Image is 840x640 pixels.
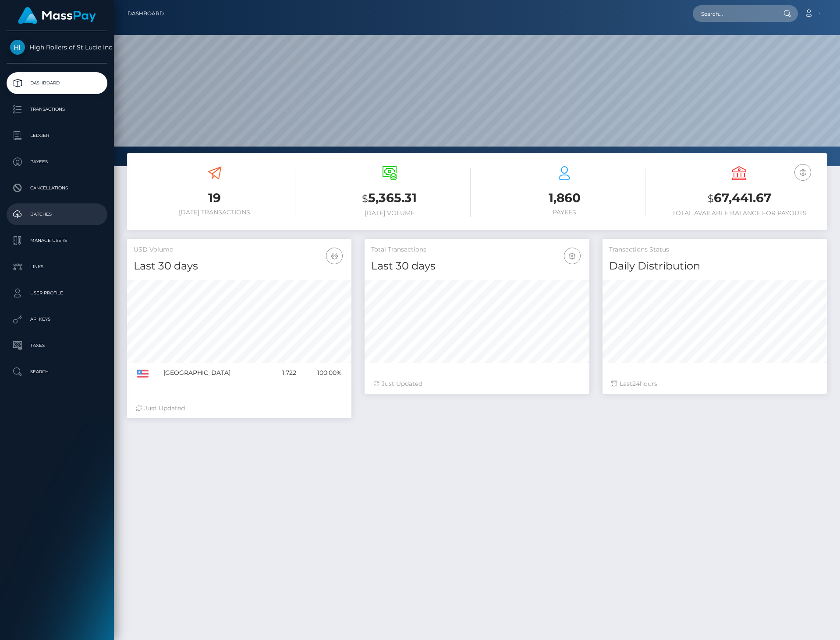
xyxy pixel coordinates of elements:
p: Links [10,260,104,273]
input: Search... [693,5,775,22]
h6: Total Available Balance for Payouts [659,210,820,217]
h4: Daily Distribution [609,259,820,274]
h5: Transactions Status [609,245,820,254]
a: Dashboard [128,4,164,23]
p: User Profile [10,287,104,300]
div: Last hours [611,379,818,388]
p: Dashboard [10,77,104,90]
h6: [DATE] Volume [308,210,470,217]
h4: Last 30 days [371,259,582,274]
h5: USD Volume [134,245,345,254]
h3: 5,365.31 [308,189,470,207]
p: Ledger [10,129,104,142]
td: [GEOGRAPHIC_DATA] [160,363,269,383]
a: Cancellations [7,177,107,199]
img: US.png [137,370,149,378]
a: Payees [7,151,107,173]
div: Just Updated [136,404,343,413]
p: API Keys [10,313,104,326]
p: Payees [10,155,104,168]
span: High Rollers of St Lucie Inc [7,43,107,51]
small: $ [708,192,714,205]
a: Taxes [7,335,107,357]
span: 24 [632,380,640,388]
a: User Profile [7,282,107,304]
img: MassPay Logo [18,7,96,24]
a: Manage Users [7,230,107,252]
p: Manage Users [10,234,104,247]
p: Taxes [10,339,104,352]
p: Transactions [10,103,104,116]
h5: Total Transactions [371,245,582,254]
p: Batches [10,208,104,221]
h6: Payees [484,209,645,216]
a: Batches [7,203,107,225]
h3: 19 [134,189,295,206]
a: Transactions [7,98,107,120]
td: 1,722 [269,363,299,383]
a: API Keys [7,308,107,330]
p: Cancellations [10,182,104,195]
img: High Rollers of St Lucie Inc [10,40,25,55]
a: Dashboard [7,72,107,94]
div: Just Updated [373,379,580,388]
a: Ledger [7,125,107,147]
p: Search [10,365,104,378]
a: Search [7,361,107,383]
a: Links [7,256,107,278]
h3: 67,441.67 [659,189,820,207]
td: 100.00% [299,363,345,383]
h6: [DATE] Transactions [134,209,295,216]
h4: Last 30 days [134,259,345,274]
small: $ [362,192,368,205]
h3: 1,860 [484,189,645,206]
